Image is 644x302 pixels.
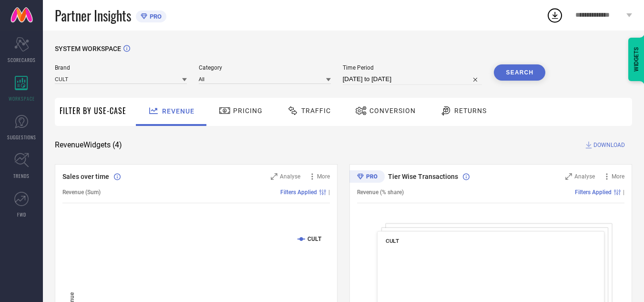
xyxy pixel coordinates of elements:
span: | [623,189,624,196]
span: Filters Applied [575,189,612,196]
span: Analyse [280,173,300,180]
div: Premium [349,170,385,185]
span: FWD [17,211,26,218]
span: CULT [386,238,399,244]
span: Brand [55,64,187,71]
span: SCORECARDS [8,56,36,63]
span: Conversion [369,107,416,115]
svg: Zoom [271,173,277,180]
span: Tier Wise Transactions [388,173,458,180]
span: PRO [147,13,162,20]
span: | [328,189,330,196]
span: Sales over time [62,173,109,180]
span: Analyse [574,173,595,180]
svg: Zoom [565,173,572,180]
input: Select time period [343,73,482,85]
span: TRENDS [13,172,30,179]
span: Pricing [233,107,263,115]
span: Revenue [162,107,194,115]
span: Filters Applied [280,189,317,196]
span: More [612,173,624,180]
span: Revenue (% share) [357,189,404,196]
span: Revenue Widgets ( 4 ) [55,140,122,150]
span: Time Period [343,64,482,71]
span: More [317,173,330,180]
div: Open download list [546,7,563,24]
span: Traffic [301,107,331,115]
button: Search [494,64,545,81]
span: SYSTEM WORKSPACE [55,45,121,52]
span: Partner Insights [55,6,131,25]
span: Filter By Use-Case [60,105,126,116]
span: SUGGESTIONS [7,134,36,141]
span: WORKSPACE [9,95,35,102]
span: Returns [454,107,487,115]
span: Revenue (Sum) [62,189,101,196]
text: CULT [307,236,322,242]
span: Category [199,64,331,71]
span: DOWNLOAD [593,140,625,150]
